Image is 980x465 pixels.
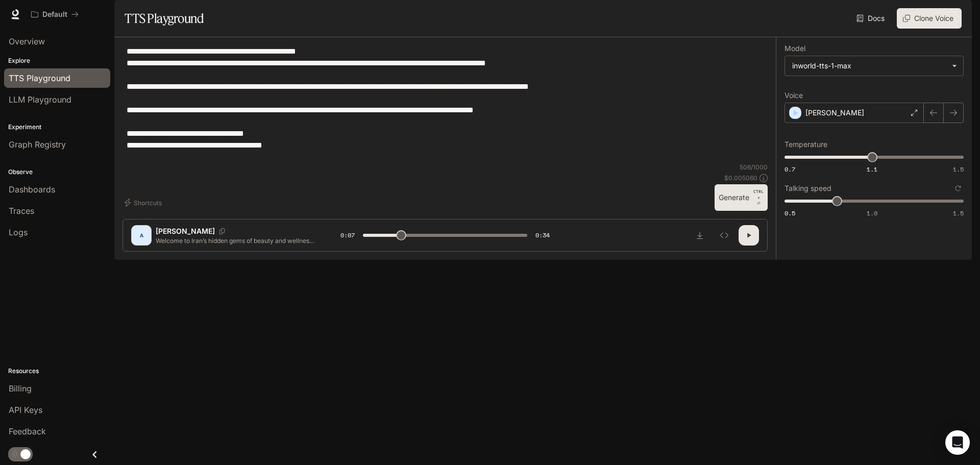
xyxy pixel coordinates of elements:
[952,183,964,194] button: Reset to default
[785,92,803,99] p: Voice
[953,165,964,174] span: 1.5
[785,45,805,52] p: Model
[953,209,964,217] span: 1.5
[125,8,204,29] h1: TTS Playground
[785,209,795,217] span: 0.5
[714,225,734,246] button: Inspect
[753,188,764,201] p: CTRL +
[340,230,355,240] span: 0:07
[867,209,877,217] span: 1.0
[156,226,215,236] p: [PERSON_NAME]
[133,227,150,243] div: A
[690,225,710,246] button: Download audio
[753,188,764,207] p: ⏎
[785,141,827,148] p: Temperature
[867,165,877,174] span: 1.1
[715,184,768,211] button: GenerateCTRL +⏎
[42,10,67,19] p: Default
[785,185,831,192] p: Talking speed
[785,165,795,174] span: 0.7
[122,194,166,211] button: Shortcuts
[805,108,864,118] p: [PERSON_NAME]
[945,430,970,455] div: Open Intercom Messenger
[854,8,889,29] a: Docs
[156,236,316,245] p: Welcome to Iran’s hidden gems of beauty and wellness. Beyond the well-known destinations, [GEOGRA...
[792,61,947,71] div: inworld-tts-1-max
[785,56,963,76] div: inworld-tts-1-max
[27,4,83,25] button: All workspaces
[215,228,229,234] button: Copy Voice ID
[897,8,962,29] button: Clone Voice
[535,230,550,240] span: 0:34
